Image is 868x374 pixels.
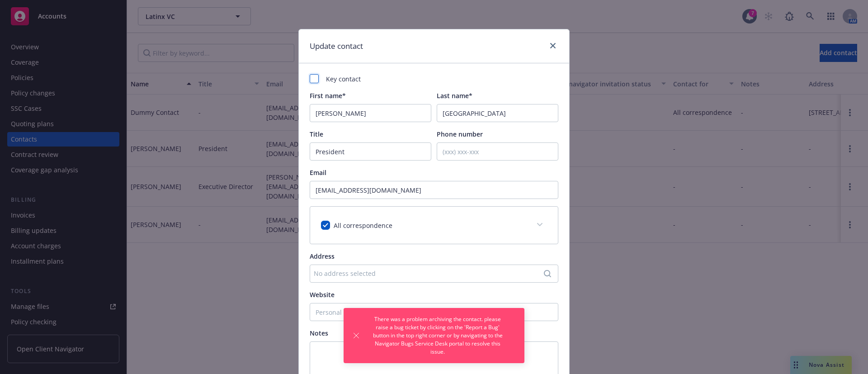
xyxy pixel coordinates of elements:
[437,142,558,161] input: (xxx) xxx-xxx
[334,221,392,230] span: All correspondence
[314,269,545,278] div: No address selected
[310,290,335,299] span: Website
[547,40,558,51] a: close
[310,130,323,138] span: Title
[544,270,551,277] svg: Search
[437,104,558,122] input: Last Name
[310,265,558,283] button: No address selected
[310,91,346,100] span: First name*
[369,315,506,356] span: There was a problem archiving the contact. please raise a bug ticket by clicking on the 'Report a...
[310,168,326,177] span: Email
[310,303,558,321] input: Personal website (optional)
[437,91,472,100] span: Last name*
[310,329,328,337] span: Notes
[310,40,363,52] h1: Update contact
[310,74,558,84] div: Key contact
[437,130,483,138] span: Phone number
[310,104,431,122] input: First Name
[310,252,335,260] span: Address
[351,330,362,341] button: Dismiss notification
[310,181,558,199] input: example@email.com
[310,207,558,244] div: All correspondence
[310,142,431,161] input: e.g. CFO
